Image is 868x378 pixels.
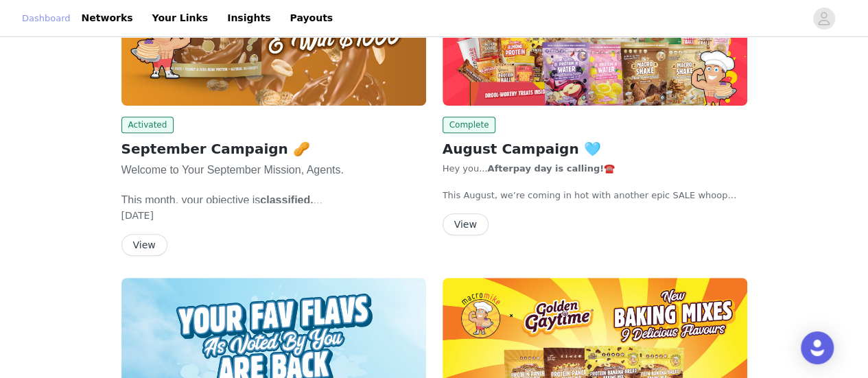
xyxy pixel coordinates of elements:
p: Hey you... ☎️ [443,162,747,176]
a: Dashboard [22,12,71,25]
strong: Afterpay day is calling! [487,163,604,174]
span: Activated [121,117,174,133]
h2: September Campaign 🥜 [121,139,426,159]
button: View [121,234,167,256]
span: This month, your objective is [121,194,261,206]
span: [DATE] [121,210,154,221]
span: Complete [443,117,496,133]
a: View [121,240,167,250]
div: avatar [817,8,830,29]
a: Insights [219,3,279,34]
a: Your Links [144,3,217,34]
span: Welcome to Your September Mission, Agents. [121,164,344,176]
h2: August Campaign 🩵 [443,139,747,159]
a: Payouts [281,3,341,34]
div: Open Intercom Messenger [801,331,834,364]
p: This August, we’re coming in hot with another epic SALE whoop whoop! 🥵 [443,189,747,202]
a: Networks [73,3,141,34]
button: View [443,213,489,235]
span: classified. [260,194,322,206]
a: View [443,220,489,230]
